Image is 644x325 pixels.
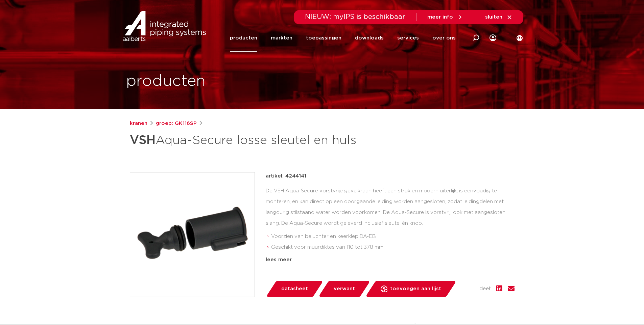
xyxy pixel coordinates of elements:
[390,283,441,294] span: toevoegen aan lijst
[397,24,419,52] a: services
[130,172,255,297] img: Product Image for VSH Aqua-Secure losse sleutel en huls
[355,24,384,52] a: downloads
[305,13,405,20] span: NIEUW: myIPS is beschikbaar
[230,24,257,52] a: producten
[266,186,515,253] div: De VSH Aqua-Secure vorstvrije gevelkraan heeft een strak en modern uiterlijk, is eenvoudig te mon...
[479,285,491,293] span: deel:
[271,24,292,52] a: markten
[271,231,515,242] li: Voorzien van beluchter en keerklep DA-EB
[281,283,308,294] span: datasheet
[485,15,502,20] span: sluiten
[485,14,512,20] a: sluiten
[334,283,355,294] span: verwant
[271,242,515,253] li: Geschikt voor muurdiktes van 110 tot 378 mm
[230,24,456,52] nav: Menu
[130,130,384,151] h1: Aqua-Secure losse sleutel en huls
[318,281,370,297] a: verwant
[432,24,456,52] a: over ons
[266,256,515,264] div: lees meer
[266,172,306,180] p: artikel: 4244141
[130,119,147,128] a: kranen
[126,71,206,92] h1: producten
[306,24,341,52] a: toepassingen
[427,15,453,20] span: meer info
[427,14,463,20] a: meer info
[156,119,197,128] a: groep: GK116SP
[490,24,496,52] div: my IPS
[266,281,323,297] a: datasheet
[130,134,156,146] strong: VSH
